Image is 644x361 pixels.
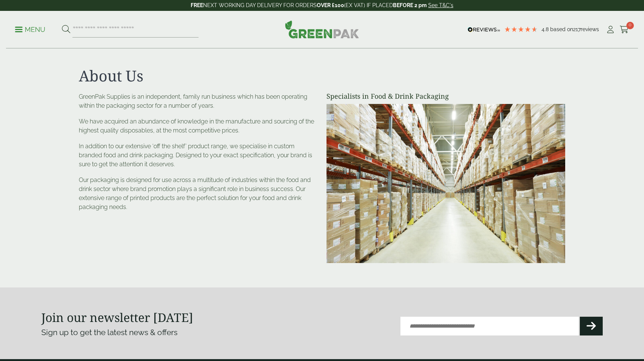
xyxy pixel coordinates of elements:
p: Our packaging is designed for use across a multitude of industries within the food and drink sect... [79,176,317,212]
i: Cart [620,26,629,33]
span: Based on [550,26,573,32]
img: GreenPak Supplies [285,20,359,38]
a: 0 [620,24,629,35]
a: See T&C's [428,2,453,8]
span: 217 [573,26,581,32]
strong: OVER £100 [317,2,344,8]
a: Menu [15,25,45,33]
h4: Specialists in Food & Drink Packaging [327,92,565,101]
span: reviews [581,26,599,32]
img: REVIEWS.io [468,27,500,32]
p: In addition to our extensive ‘off the shelf’ product range, we specialise in custom branded food ... [79,142,317,169]
p: Menu [15,25,45,34]
p: Sign up to get the latest news & offers [41,326,294,338]
strong: FREE [191,2,203,8]
i: My Account [606,26,615,33]
span: 0 [626,22,634,29]
strong: BEFORE 2 pm [393,2,427,8]
span: 4.8 [542,26,550,32]
p: GreenPak Supplies is an independent, family run business which has been operating within the pack... [79,92,317,110]
h1: About Us [79,67,565,85]
strong: Join our newsletter [DATE] [41,309,193,325]
div: 4.77 Stars [504,26,538,33]
p: We have acquired an abundance of knowledge in the manufacture and sourcing of the highest quality... [79,117,317,135]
